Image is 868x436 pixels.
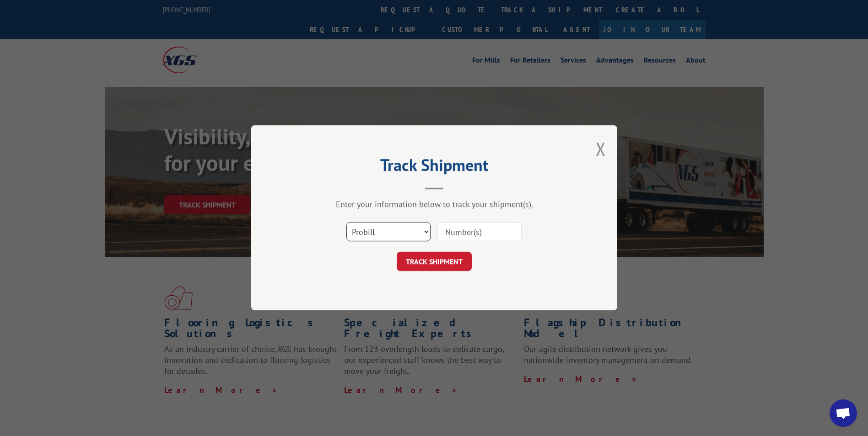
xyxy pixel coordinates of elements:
[397,252,472,271] button: TRACK SHIPMENT
[297,199,571,210] div: Enter your information below to track your shipment(s).
[830,399,857,427] div: Open chat
[596,137,606,161] button: Close modal
[297,159,571,176] h2: Track Shipment
[437,223,522,242] input: Number(s)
